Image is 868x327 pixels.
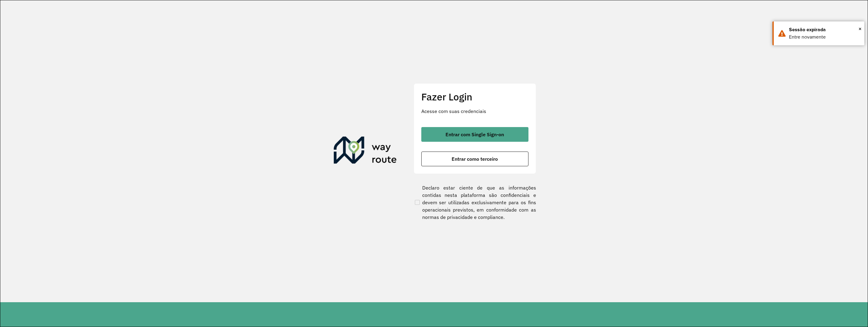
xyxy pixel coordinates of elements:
img: Roteirizador AmbevTech [334,137,397,166]
span: Entrar como terceiro [452,156,498,161]
h2: Fazer Login [421,91,528,103]
button: button [421,127,528,142]
div: Entre novamente [789,33,860,41]
span: × [859,24,862,33]
p: Acesse com suas credenciais [421,107,528,115]
button: Close [859,24,862,33]
span: Entrar com Single Sign-on [445,132,504,137]
div: Sessão expirada [789,26,860,33]
label: Declaro estar ciente de que as informações contidas nesta plataforma são confidenciais e devem se... [414,184,536,221]
button: button [421,152,528,166]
